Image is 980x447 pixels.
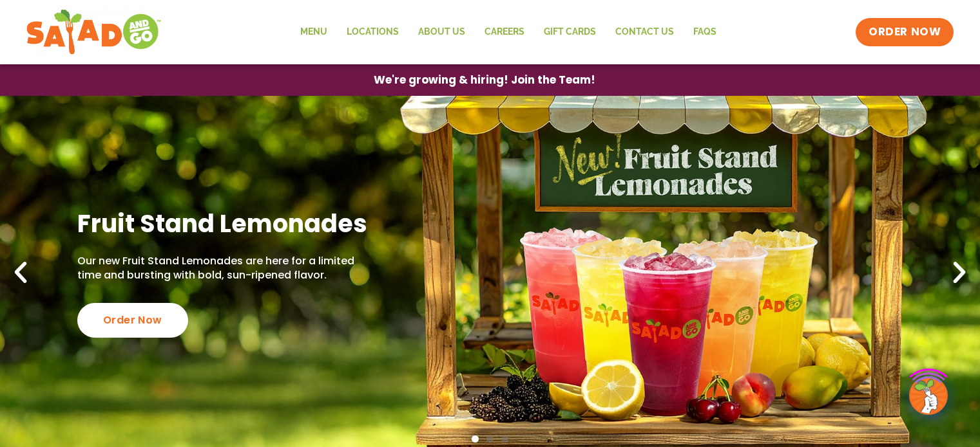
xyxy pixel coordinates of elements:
a: FAQs [684,17,726,47]
span: ORDER NOW [869,24,941,40]
h2: Fruit Stand Lemonades [77,208,375,239]
p: Our new Fruit Stand Lemonades are here for a limited time and bursting with bold, sun-ripened fla... [77,254,375,283]
a: Contact Us [606,17,684,47]
a: ORDER NOW [856,18,954,46]
span: We're growing & hiring! Join the Team! [374,75,595,86]
div: Next slide [945,259,974,287]
span: Go to slide 2 [486,435,494,442]
a: About Us [408,17,475,47]
a: Menu [291,17,337,47]
span: Go to slide 1 [472,435,479,442]
nav: Menu [291,17,726,47]
img: new-SAG-logo-768×292 [26,6,162,58]
a: Locations [337,17,408,47]
a: Careers [475,17,534,47]
div: Order Now [77,303,188,338]
a: We're growing & hiring! Join the Team! [354,65,615,95]
div: Previous slide [6,259,35,287]
a: GIFT CARDS [534,17,606,47]
span: Go to slide 3 [501,435,508,442]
